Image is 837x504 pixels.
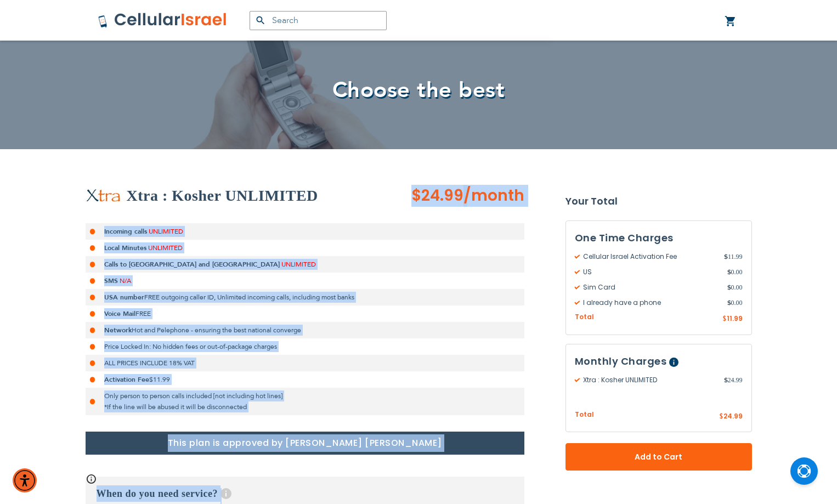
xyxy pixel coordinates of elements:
[332,75,505,105] span: Choose the best
[727,267,731,277] span: $
[575,298,727,308] span: I already have a phone
[98,12,228,29] img: Cellular Israel
[575,252,724,262] span: Cellular Israel Activation Fee
[724,252,728,262] span: $
[86,338,524,355] li: Price Locked In: No hidden fees or out-of-package charges
[132,326,301,335] span: Hot and Pelephone - ensuring the best national converge
[602,451,716,463] span: Add to Cart
[86,432,524,455] h1: This plan is approved by [PERSON_NAME] [PERSON_NAME]
[120,276,131,285] span: N/A
[250,11,387,30] input: Search
[575,410,594,420] span: Total
[149,375,170,384] span: $11.99
[575,267,727,277] span: US
[104,309,135,318] strong: Voice Mail
[727,298,731,308] span: $
[565,193,752,209] strong: Your Total
[724,375,743,385] span: 24.99
[411,185,463,206] span: $24.99
[135,309,151,318] span: FREE
[727,314,743,323] span: 11.99
[727,267,743,277] span: 0.00
[104,326,132,335] strong: Network
[724,252,743,262] span: 11.99
[104,243,146,252] strong: Local Minutes
[727,282,731,292] span: $
[148,243,183,252] span: UNLIMITED
[724,375,728,385] span: $
[722,314,727,324] span: $
[104,276,118,285] strong: SMS
[575,230,743,246] h3: One Time Charges
[149,227,183,236] span: UNLIMITED
[144,293,354,302] span: FREE outgoing caller ID, Unlimited incoming calls, including most banks
[220,488,231,499] span: Help
[104,260,280,269] strong: Calls to [GEOGRAPHIC_DATA] and [GEOGRAPHIC_DATA]
[575,312,594,322] span: Total
[281,260,316,269] span: UNLIMITED
[719,412,723,422] span: $
[575,282,727,292] span: Sim Card
[463,185,524,207] span: /month
[575,375,724,385] span: Xtra : Kosher UNLIMITED
[669,358,678,367] span: Help
[575,354,667,368] span: Monthly Charges
[727,282,743,292] span: 0.00
[127,185,318,207] h2: Xtra : Kosher UNLIMITED
[86,388,524,415] li: Only person to person calls included [not including hot lines] *If the line will be abused it wil...
[104,227,147,236] strong: Incoming calls
[723,411,743,421] span: 24.99
[13,468,37,492] div: Accessibility Menu
[86,355,524,371] li: ALL PRICES INCLUDE 18% VAT
[727,298,743,308] span: 0.00
[104,375,149,384] strong: Activation Fee
[104,293,144,302] strong: USA number
[86,189,121,203] img: Xtra : Kosher UNLIMITED
[565,443,752,471] button: Add to Cart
